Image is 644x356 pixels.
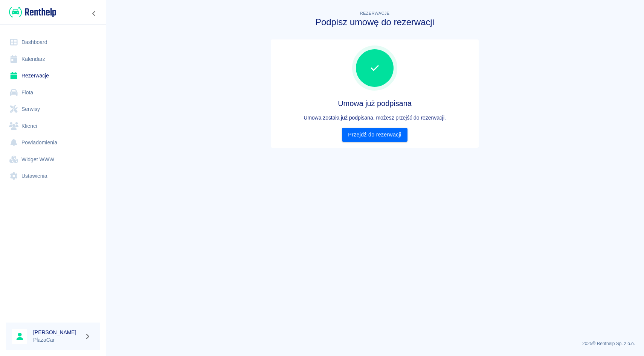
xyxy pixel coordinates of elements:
[33,336,81,344] p: PlazaCar
[277,99,473,108] h4: Umowa już podpisana
[271,17,479,27] h3: Podpisz umowę do rezerwacji
[9,6,56,18] img: Renthelp logo
[360,11,389,15] span: Rezerwacje
[6,101,100,118] a: Serwisy
[342,128,407,142] a: Przejdź do rezerwacji
[6,151,100,168] a: Widget WWW
[6,34,100,51] a: Dashboard
[6,6,56,18] a: Renthelp logo
[114,340,635,347] p: 2025 © Renthelp Sp. z o.o.
[6,51,100,68] a: Kalendarz
[89,9,100,18] button: Zwiń nawigację
[6,84,100,101] a: Flota
[6,168,100,185] a: Ustawienia
[277,114,473,122] p: Umowa została już podpisana, możesz przejść do rezerwacji.
[6,67,100,84] a: Rezerwacje
[6,134,100,151] a: Powiadomienia
[33,329,81,336] h6: [PERSON_NAME]
[6,118,100,135] a: Klienci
